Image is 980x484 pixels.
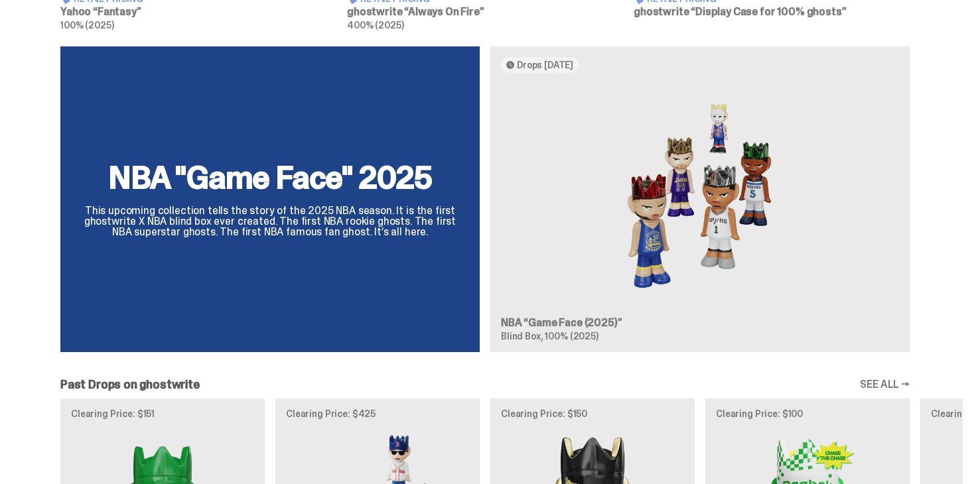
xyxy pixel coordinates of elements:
[60,19,113,31] span: 100% (2025)
[545,330,598,342] span: 100% (2025)
[71,409,254,418] p: Clearing Price: $151
[860,379,910,390] a: SEE ALL →
[501,318,899,328] h3: NBA “Game Face (2025)”
[60,7,336,17] h3: Yahoo “Fantasy”
[634,7,910,17] h3: ghostwrite “Display Case for 100% ghosts”
[716,409,899,418] p: Clearing Price: $100
[76,162,464,194] h2: NBA "Game Face" 2025
[60,379,200,391] h2: Past Drops on ghostwrite
[347,19,403,31] span: 400% (2025)
[517,60,573,70] span: Drops [DATE]
[501,330,543,342] span: Blind Box,
[76,206,464,237] p: This upcoming collection tells the story of the 2025 NBA season. It is the first ghostwrite X NBA...
[347,7,623,17] h3: ghostwrite “Always On Fire”
[501,84,899,308] img: Game Face (2025)
[501,409,684,418] p: Clearing Price: $150
[286,409,469,418] p: Clearing Price: $425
